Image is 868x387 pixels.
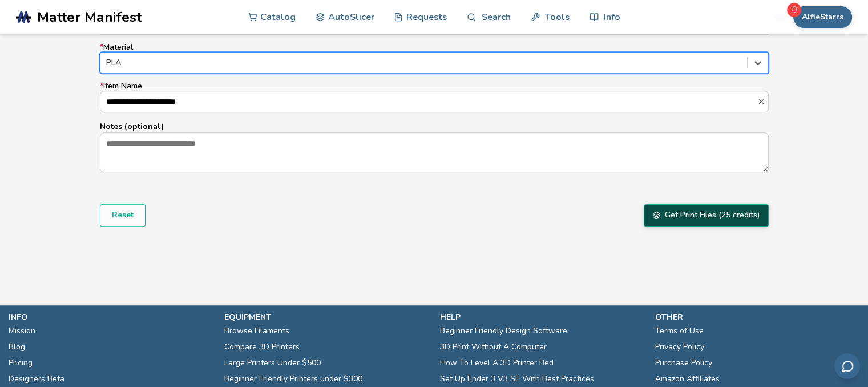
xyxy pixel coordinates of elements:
p: other [655,311,859,323]
p: Notes (optional) [100,120,769,132]
p: help [440,311,644,323]
button: AlfieStarrs [793,6,852,28]
a: Amazon Affiliates [655,371,720,387]
a: Large Printers Under $500 [224,355,321,371]
button: Send feedback via email [834,353,860,379]
a: Pricing [9,355,33,371]
textarea: Notes (optional) [100,133,768,172]
a: 3D Print Without A Computer [440,339,547,355]
a: Beginner Friendly Printers under $300 [224,371,362,387]
a: Set Up Ender 3 V3 SE With Best Practices [440,371,594,387]
p: equipment [224,311,429,323]
button: Reset [100,204,146,226]
button: *Item Name [757,98,768,106]
a: Compare 3D Printers [224,339,300,355]
a: Blog [9,339,25,355]
a: Browse Filaments [224,323,289,339]
a: Mission [9,323,35,339]
span: Matter Manifest [37,9,142,25]
a: Terms of Use [655,323,704,339]
a: Designers Beta [9,371,64,387]
button: Get Print Files (25 credits) [644,204,769,226]
a: How To Level A 3D Printer Bed [440,355,554,371]
a: Privacy Policy [655,339,704,355]
a: Beginner Friendly Design Software [440,323,567,339]
p: info [9,311,213,323]
label: Material [100,43,769,74]
label: Item Name [100,82,769,112]
a: Purchase Policy [655,355,712,371]
input: *Item Name [100,91,757,112]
